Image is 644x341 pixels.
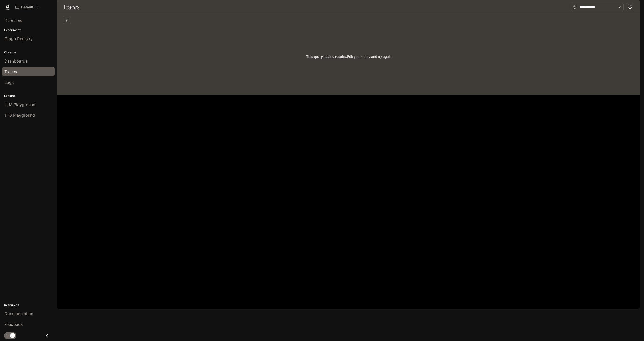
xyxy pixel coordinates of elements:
[21,5,33,9] p: Default
[306,54,393,59] span: Edit your query and try again!
[628,5,632,9] span: sync
[13,2,41,12] button: All workspaces
[63,2,79,12] h1: Traces
[306,55,347,59] span: This query had no results.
